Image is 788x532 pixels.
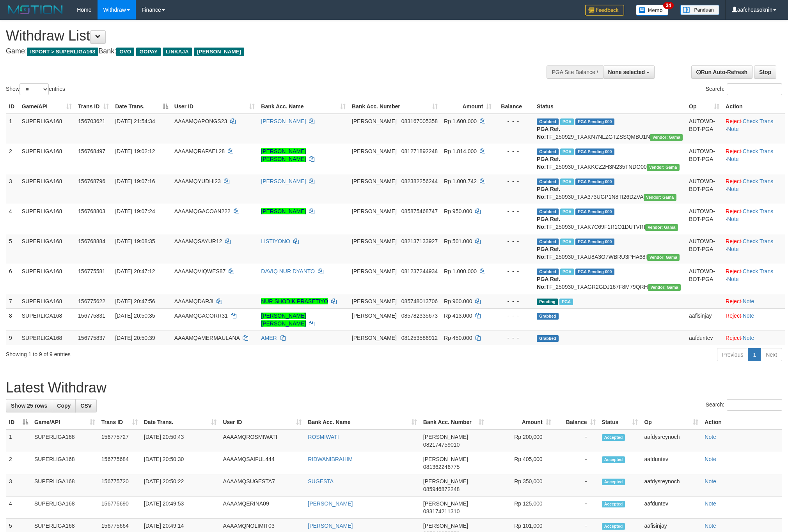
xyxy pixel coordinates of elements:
span: [PERSON_NAME] [352,118,397,124]
th: Bank Acc. Number: activate to sort column ascending [349,99,441,114]
th: Game/API: activate to sort column ascending [19,99,75,114]
td: [DATE] 20:50:43 [141,429,220,452]
span: PGA Pending [575,209,614,215]
td: aafduntev [686,331,722,345]
a: SUGESTA [308,478,334,484]
span: Copy 082174759010 to clipboard [423,442,460,448]
th: Trans ID: activate to sort column ascending [75,99,112,114]
span: Vendor URL: https://trx31.1velocity.biz [650,134,683,141]
span: AAAAMQYUDHI23 [174,178,221,184]
td: 156775727 [98,429,141,452]
a: Reject [726,298,741,304]
span: [DATE] 19:02:12 [115,148,155,154]
a: Reject [726,208,741,214]
td: aafisinjay [686,308,722,331]
span: Vendor URL: https://trx31.1velocity.biz [648,284,681,291]
b: PGA Ref. No: [537,156,560,170]
a: Reject [726,238,741,244]
a: CSV [75,399,97,412]
th: Amount: activate to sort column ascending [441,99,495,114]
a: Note [743,298,754,304]
td: Rp 200,000 [487,429,554,452]
span: [DATE] 20:47:56 [115,298,155,304]
td: SUPERLIGA168 [31,497,98,519]
span: Marked by aafsoumeymey [560,148,574,155]
div: - - - [498,177,531,185]
label: Search: [706,83,782,95]
a: Reject [726,118,741,124]
span: [PERSON_NAME] [352,313,397,319]
a: Note [705,456,716,462]
span: [PERSON_NAME] [423,434,468,440]
td: 6 [6,264,19,294]
td: SUPERLIGA168 [31,429,98,452]
td: 5 [6,234,19,264]
td: [DATE] 20:50:22 [141,474,220,497]
th: Date Trans.: activate to sort column descending [112,99,171,114]
span: GOPAY [136,48,161,56]
td: AAAAMQSUGESTA7 [220,474,305,497]
td: aafdysreynoch [641,474,701,497]
th: Balance: activate to sort column ascending [554,415,599,429]
span: PGA Pending [575,269,614,275]
span: [DATE] 20:50:39 [115,335,155,341]
button: None selected [603,65,655,79]
img: Button%20Memo.svg [636,5,669,16]
th: Op: activate to sort column ascending [686,99,722,114]
span: 156775831 [78,313,105,319]
div: - - - [498,147,531,155]
span: Rp 413.000 [444,313,472,319]
span: Vendor URL: https://trx31.1velocity.biz [645,224,678,231]
span: 156768884 [78,238,105,244]
span: LINKAJA [163,48,192,56]
a: ROSMIWATI [308,434,339,440]
td: AUTOWD-BOT-PGA [686,144,722,174]
span: Accepted [602,434,625,441]
td: 3 [6,474,31,497]
td: 1 [6,429,31,452]
div: - - - [498,207,531,215]
a: [PERSON_NAME] [261,208,306,214]
b: PGA Ref. No: [537,246,560,260]
th: Bank Acc. Number: activate to sort column ascending [420,415,487,429]
span: 156775581 [78,268,105,274]
span: [PERSON_NAME] [423,456,468,462]
a: Copy [52,399,76,412]
td: SUPERLIGA168 [19,234,75,264]
span: PGA Pending [575,239,614,245]
span: [PERSON_NAME] [352,238,397,244]
span: Accepted [602,501,625,507]
th: Amount: activate to sort column ascending [487,415,554,429]
span: AAAAMQDARJI [174,298,213,304]
div: - - - [498,312,531,320]
div: - - - [498,237,531,245]
span: Copy 083174211310 to clipboard [423,508,460,514]
a: Check Trans [743,238,774,244]
td: AUTOWD-BOT-PGA [686,234,722,264]
td: 4 [6,204,19,234]
td: aafdysreynoch [641,429,701,452]
td: TF_250930_TXAU8A3O7WBRU3PHA68I [534,234,686,264]
a: Note [727,246,739,252]
a: Note [727,276,739,282]
span: [PERSON_NAME] [352,335,397,341]
span: [DATE] 19:07:24 [115,208,155,214]
span: Rp 900.000 [444,298,472,304]
a: Note [705,523,716,529]
span: Vendor URL: https://trx31.1velocity.biz [644,194,676,201]
div: Showing 1 to 9 of 9 entries [6,347,323,358]
span: Vendor URL: https://trx31.1velocity.biz [647,254,680,261]
span: Grabbed [537,269,559,275]
td: 156775720 [98,474,141,497]
th: Trans ID: activate to sort column ascending [98,415,141,429]
a: [PERSON_NAME] [261,118,306,124]
td: 9 [6,331,19,345]
span: [PERSON_NAME] [423,523,468,529]
span: PGA Pending [575,179,614,185]
a: Show 25 rows [6,399,52,412]
th: ID [6,99,19,114]
span: [PERSON_NAME] [352,298,397,304]
span: PGA Pending [575,118,614,125]
div: PGA Site Balance / [547,65,603,79]
a: Note [705,500,716,507]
